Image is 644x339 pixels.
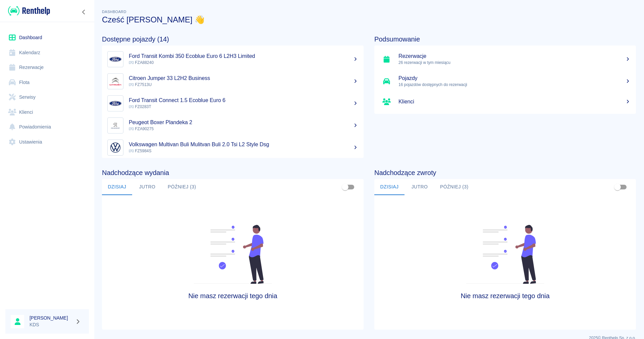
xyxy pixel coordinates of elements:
a: ImageCitroen Jumper 33 L2H2 Business FZ7513U [102,70,364,92]
h4: Podsumowanie [374,35,636,43]
a: Renthelp logo [5,5,50,16]
a: Pojazdy16 pojazdów dostępnych do rezerwacji [374,70,636,92]
a: Powiadomienia [5,119,89,135]
span: Pokaż przypisane tylko do mnie [611,181,624,193]
p: 16 pojazdów dostępnych do rezerwacji [398,82,631,88]
span: FZA88240 [129,60,154,65]
span: FZ0283T [129,104,151,109]
span: Pokaż przypisane tylko do mnie [339,181,352,193]
a: Dashboard [5,30,89,45]
img: Renthelp logo [8,5,50,16]
h5: Rezerwacje [398,53,631,60]
h4: Nie masz rezerwacji tego dnia [135,292,331,300]
button: Później (3) [435,179,474,195]
h4: Dostępne pojazdy (14) [102,35,364,43]
h5: Klienci [398,98,631,105]
img: Image [109,119,122,132]
a: Flota [5,75,89,90]
span: FZ7513U [129,82,152,87]
img: Fleet [462,225,548,284]
h5: Citroen Jumper 33 L2H2 Business [129,75,358,82]
img: Image [109,97,122,110]
img: Fleet [190,225,276,284]
button: Dzisiaj [102,179,132,195]
h5: Volkswagen Multivan Buli Mulitvan Buli 2.0 Tsi L2 Style Dsg [129,141,358,148]
a: Rezerwacje [5,60,89,75]
h4: Nie masz rezerwacji tego dnia [407,292,603,300]
span: FZ5984S [129,149,151,153]
h5: Pojazdy [398,75,631,82]
span: FZA90275 [129,126,154,131]
a: Ustawienia [5,135,89,150]
h3: Cześć [PERSON_NAME] 👋 [102,15,636,24]
button: Dzisiaj [374,179,405,195]
h5: Ford Transit Connect 1.5 Ecoblue Euro 6 [129,97,358,104]
span: Dashboard [102,10,126,14]
img: Image [109,53,122,66]
button: Później (3) [162,179,202,195]
h4: Nadchodzące zwroty [374,169,636,177]
p: KDS [30,321,72,328]
a: ImageFord Transit Connect 1.5 Ecoblue Euro 6 FZ0283T [102,92,364,114]
h5: Peugeot Boxer Plandeka 2 [129,119,358,126]
a: Serwisy [5,90,89,105]
a: ImagePeugeot Boxer Plandeka 2 FZA90275 [102,114,364,137]
h5: Ford Transit Kombi 350 Ecoblue Euro 6 L2H3 Limited [129,53,358,60]
img: Image [109,141,122,154]
h4: Nadchodzące wydania [102,169,364,177]
img: Image [109,75,122,88]
a: ImageVolkswagen Multivan Buli Mulitvan Buli 2.0 Tsi L2 Style Dsg FZ5984S [102,137,364,159]
button: Jutro [405,179,435,195]
button: Zwiń nawigację [79,8,89,16]
button: Jutro [132,179,162,195]
a: Kalendarz [5,45,89,60]
a: Klienci [5,105,89,120]
h6: [PERSON_NAME] [30,315,72,321]
a: Klienci [374,92,636,111]
a: Rezerwacje26 rezerwacji w tym miesiącu [374,48,636,70]
p: 26 rezerwacji w tym miesiącu [398,60,631,66]
a: ImageFord Transit Kombi 350 Ecoblue Euro 6 L2H3 Limited FZA88240 [102,48,364,70]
